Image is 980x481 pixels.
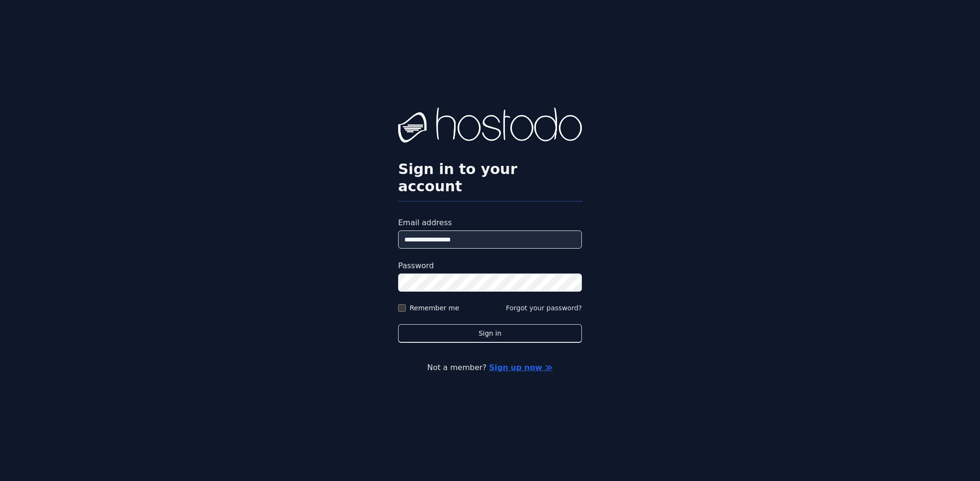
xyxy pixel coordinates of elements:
[398,324,582,343] button: Sign in
[398,217,582,229] label: Email address
[398,260,582,272] label: Password
[46,362,934,373] p: Not a member?
[398,108,582,146] img: Hostodo
[489,363,553,372] a: Sign up now ≫
[506,303,582,313] button: Forgot your password?
[398,161,582,195] h2: Sign in to your account
[410,303,459,313] label: Remember me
